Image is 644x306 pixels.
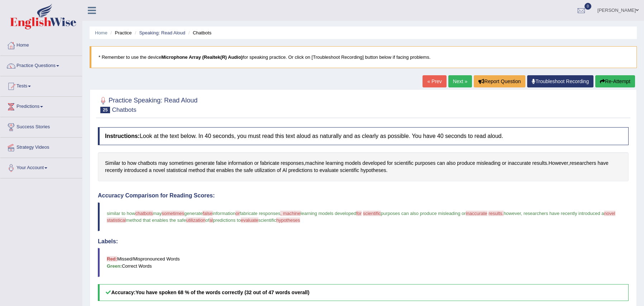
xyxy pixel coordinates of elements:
span: or [235,211,240,216]
h2: Practice Speaking: Read Aloud [98,95,197,113]
span: Click to see word definition [216,167,234,174]
span: however [504,211,521,216]
button: Report Question [474,75,525,87]
span: Click to see word definition [532,159,547,167]
span: Click to see word definition [314,167,318,174]
span: Click to see word definition [195,159,215,167]
span: fabricate responses [240,211,280,216]
span: Click to see word definition [260,159,280,167]
a: Next » [448,75,472,87]
span: sometimes [162,211,184,216]
span: evaluate [241,217,258,223]
span: utilization [186,217,205,223]
span: Click to see word definition [477,159,501,167]
blockquote: * Remember to use the device for speaking practice. Or click on [Troubleshoot Recording] button b... [90,46,637,68]
span: Click to see word definition [570,159,596,167]
span: purposes can also produce misleading or [381,211,466,216]
a: Troubleshoot Recording [527,75,593,87]
span: Click to see word definition [387,159,393,167]
a: Success Stories [0,117,82,135]
span: , [521,211,523,216]
span: Click to see word definition [206,167,215,174]
span: Click to see word definition [166,167,187,174]
span: statistical [107,217,126,223]
span: Click to see word definition [288,167,313,174]
small: Chatbots [112,106,136,113]
a: Your Account [0,158,82,176]
span: learning models developed [301,211,356,216]
span: Click to see word definition [362,159,386,167]
h4: Labels: [98,238,629,245]
span: Click to see word definition [149,167,152,174]
span: researchers have recently introduced a [524,211,604,216]
b: Microphone Array (Realtek(R) Audio) [161,54,243,60]
span: Click to see word definition [597,159,608,167]
span: Click to see word definition [254,167,275,174]
span: method that enables the safe [126,217,186,223]
span: scientific [258,217,276,223]
span: Click to see word definition [326,159,344,167]
span: Click to see word definition [277,167,281,174]
span: Click to see word definition [158,159,168,167]
span: Click to see word definition [305,159,324,167]
span: Click to see word definition [254,159,258,167]
span: 25 [100,107,110,113]
b: Instructions: [105,133,140,139]
span: of [205,217,209,223]
span: Click to see word definition [153,167,165,174]
span: Click to see word definition [447,159,456,167]
span: Click to see word definition [216,159,227,167]
span: Click to see word definition [235,167,242,174]
b: Red: [107,256,117,262]
button: Re-Attempt [595,75,635,87]
span: similar to how [107,211,135,216]
span: Click to see word definition [340,167,359,174]
span: Click to see word definition [138,159,157,167]
span: results. [488,211,504,216]
h4: Look at the text below. In 40 seconds, you must read this text aloud as naturally and as clearly ... [98,127,629,145]
span: Click to see word definition [282,167,287,174]
span: may [153,211,162,216]
span: Click to see word definition [169,159,194,167]
li: Practice [109,29,132,36]
span: Click to see word definition [122,159,126,167]
span: Click to see word definition [320,167,339,174]
span: false [202,211,212,216]
span: hypotheses [276,217,300,223]
span: Click to see word definition [457,159,475,167]
span: Click to see word definition [415,159,436,167]
span: Click to see word definition [437,159,445,167]
div: , . , . [98,152,629,181]
a: Practice Questions [0,56,82,74]
span: generate [184,211,202,216]
span: Click to see word definition [105,167,123,174]
span: Click to see word definition [508,159,531,167]
a: Home [0,35,82,53]
span: Click to see word definition [502,159,506,167]
b: Green: [107,263,122,269]
span: Click to see word definition [189,167,205,174]
span: al [209,217,213,223]
span: inaccurate [466,211,487,216]
span: scientific [363,211,381,216]
span: Click to see word definition [548,159,568,167]
span: 0 [585,3,592,10]
span: information [213,211,235,216]
a: Strategy Videos [0,138,82,156]
b: You have spoken 68 % of the words correctly (32 out of 47 words overall) [135,290,309,295]
blockquote: Missed/Mispronounced Words Correct Words [98,248,629,277]
span: for [356,211,362,216]
a: Home [95,30,108,35]
a: Predictions [0,97,82,115]
span: predictions to [213,217,240,223]
span: Click to see word definition [105,159,120,167]
span: Click to see word definition [124,167,147,174]
span: Click to see word definition [127,159,137,167]
span: Click to see word definition [244,167,253,174]
a: Tests [0,76,82,94]
span: novel [604,211,615,216]
span: Click to see word definition [345,159,361,167]
a: « Prev [423,75,446,87]
span: chatbots [135,211,153,216]
span: Click to see word definition [361,167,386,174]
